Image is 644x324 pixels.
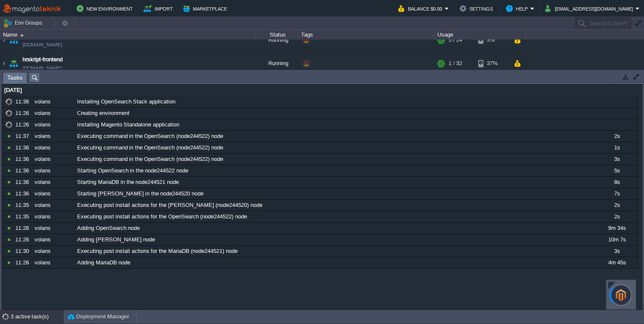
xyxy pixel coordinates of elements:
div: 3 active task(s) [11,310,64,324]
div: volans [32,177,74,188]
div: volans [32,188,74,199]
span: Installing Magento Standalone application [77,121,179,129]
button: Settings [460,3,495,14]
div: 11:36 [15,188,32,199]
div: 2s [596,211,638,222]
div: 11:37 [15,131,32,142]
div: 2s [596,131,638,142]
img: AMDAwAAAACH5BAEAAAAALAAAAAABAAEAAAICRAEAOw== [8,52,20,75]
button: Env Groups [3,17,45,29]
div: 11:26 [15,257,32,268]
div: 3% [478,29,506,52]
div: [DATE] [2,85,638,96]
div: 37% [478,52,506,75]
div: volans [32,234,74,245]
span: Starting MariaDB in the node244521 node [77,178,179,186]
div: volans [32,257,74,268]
div: 11:36 [15,177,32,188]
span: Executing post install actions for the MariaDB (node244521) node [77,247,238,255]
div: Usage [435,30,525,40]
img: AMDAwAAAACH5BAEAAAAALAAAAAABAAEAAAICRAEAOw== [0,29,7,52]
img: MagentoTeknik [3,3,61,14]
div: volans [32,211,74,222]
button: [EMAIL_ADDRESS][DOMAIN_NAME] [545,3,635,14]
button: Deployment Manager [68,313,129,321]
span: Executing command in the OpenSearch (node244522) node [77,144,223,152]
div: 11:36 [15,165,32,176]
div: 11:36 [15,142,32,153]
div: 1 / 32 [448,52,462,75]
button: Help [506,3,530,14]
div: volans [32,96,74,107]
button: New Environment [77,3,135,14]
div: 4m 45s [596,257,638,268]
div: 3s [596,154,638,165]
div: 11:26 [15,108,32,119]
div: 9m 34s [596,223,638,234]
div: Status [256,30,298,40]
span: Installing OpenSearch Stack application [77,98,175,106]
div: Running [256,29,299,52]
div: volans [32,165,74,176]
a: hrskript-frontend [23,55,63,64]
div: 11:36 [15,154,32,165]
span: Adding MariaDB node [77,259,130,267]
span: Tasks [7,72,23,83]
div: 8s [596,177,638,188]
div: 2s [596,200,638,211]
div: Running [256,52,299,75]
div: 1s [596,142,638,153]
div: 11:35 [15,200,32,211]
div: 5s [596,165,638,176]
span: Executing command in the OpenSearch (node244522) node [77,155,223,163]
div: 11:26 [15,119,32,130]
span: Executing command in the OpenSearch (node244522) node [77,132,223,140]
button: Balance $0.00 [398,3,445,14]
a: [DOMAIN_NAME] [23,40,62,49]
img: AMDAwAAAACH5BAEAAAAALAAAAAABAAEAAAICRAEAOw== [20,34,24,36]
span: Starting OpenSearch in the node244522 node [77,167,188,175]
img: AMDAwAAAACH5BAEAAAAALAAAAAABAAEAAAICRAEAOw== [0,52,7,75]
div: volans [32,223,74,234]
div: volans [32,142,74,153]
div: 11:35 [15,211,32,222]
div: 10m 7s [596,234,638,245]
span: Executing post install actions for the OpenSearch (node244522) node [77,213,247,221]
div: volans [32,154,74,165]
div: 11:36 [15,96,32,107]
span: Creating environment [77,109,129,117]
span: Adding [PERSON_NAME] node [77,236,155,244]
div: volans [32,108,74,119]
div: volans [32,119,74,130]
a: [DOMAIN_NAME] [23,64,62,72]
button: Import [144,3,175,14]
div: 11:26 [15,234,32,245]
img: AMDAwAAAACH5BAEAAAAALAAAAAABAAEAAAICRAEAOw== [8,29,20,52]
div: 11:26 [15,223,32,234]
div: 5 / 24 [448,29,462,52]
div: Tags [299,30,434,40]
span: Executing post install actions for the [PERSON_NAME] (node244520) node [77,201,262,209]
div: 3s [596,246,638,257]
button: Marketplace [183,3,230,14]
div: Name [1,30,256,40]
span: Adding OpenSearch node [77,224,140,232]
div: volans [32,131,74,142]
div: 11:30 [15,246,32,257]
span: Starting [PERSON_NAME] in the node244520 node [77,190,204,198]
div: volans [32,200,74,211]
div: 7s [596,188,638,199]
div: volans [32,246,74,257]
